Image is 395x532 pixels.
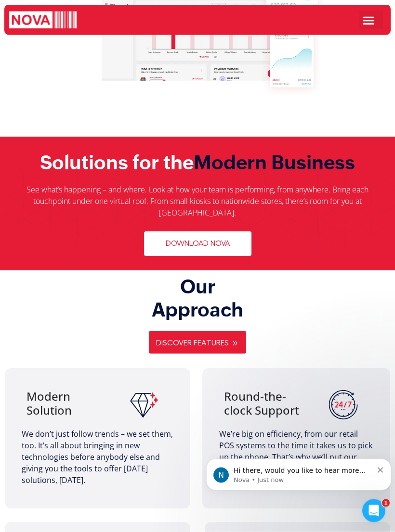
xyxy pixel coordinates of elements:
p: Round-the-clock Support [224,390,309,418]
button: Dismiss notification [175,26,182,34]
iframe: Intercom live chat [362,499,385,522]
p: We don’t just follow trends – we set them, too. It’s all about bringing in new technologies befor... [22,429,173,486]
span: Hi there, would you like to hear more about our service? Please leave us your contact details and... [31,28,168,74]
span: Modern Business [194,152,355,174]
span: Download Nova [166,240,230,249]
p: Modern Solution [26,390,110,418]
img: logo white [9,12,77,30]
iframe: Intercom notifications message [202,439,395,506]
p: See what’s happening – and where. Look at how your team is performing, from anywhere. Bring each ... [17,184,378,219]
a: Download Nova [144,232,251,256]
p: We’re big on efficiency, from our retail POS systems to the time it takes us to pick up the phone... [219,429,373,486]
h2: Our Approach [10,276,385,322]
span: 1 [382,499,390,507]
h2: Solutions for the [5,152,390,175]
span: Discover Features [156,339,229,348]
a: Discover Features [149,331,246,354]
p: Message from Nova, sent Just now [31,37,171,46]
div: Menu Toggle [359,11,383,29]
